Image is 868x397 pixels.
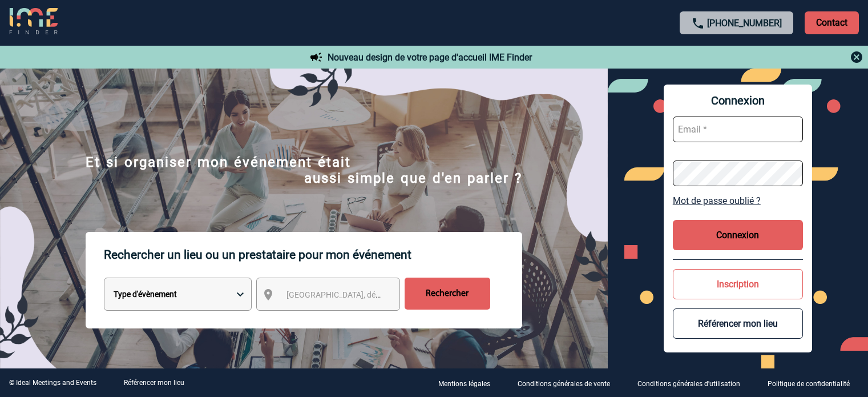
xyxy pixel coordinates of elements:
[508,378,628,388] a: Conditions générales de vente
[673,195,803,206] a: Mot de passe oublié ?
[518,380,610,388] p: Conditions générales de vente
[758,378,868,388] a: Politique de confidentialité
[673,220,803,250] button: Connexion
[691,17,705,30] img: call-24-px.png
[673,117,803,142] input: Email *
[429,378,508,388] a: Mentions légales
[124,379,184,387] a: Référencer mon lieu
[628,378,758,388] a: Conditions générales d'utilisation
[405,278,490,310] input: Rechercher
[637,380,740,388] p: Conditions générales d'utilisation
[805,11,859,34] p: Contact
[768,380,850,388] p: Politique de confidentialité
[673,269,803,299] button: Inscription
[673,94,803,107] span: Connexion
[673,308,803,339] button: Référencer mon lieu
[104,232,522,278] p: Rechercher un lieu ou un prestataire pour mon événement
[286,290,445,299] span: [GEOGRAPHIC_DATA], département, région...
[438,380,490,388] p: Mentions légales
[707,18,782,29] a: [PHONE_NUMBER]
[9,379,96,387] div: © Ideal Meetings and Events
